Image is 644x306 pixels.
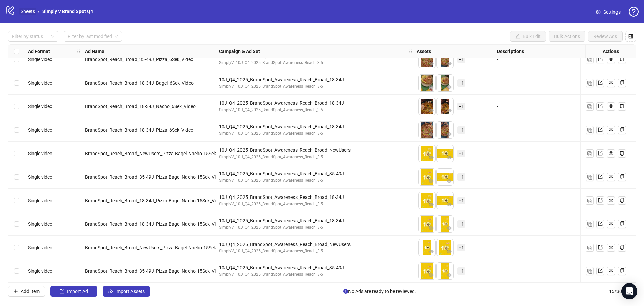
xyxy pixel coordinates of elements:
strong: Assets [417,48,431,55]
span: copy [620,268,624,273]
img: Duplicate [587,151,592,156]
div: Open Intercom Messenger [621,283,637,299]
div: SimplyV_10J_Q4_2025_BrandSpot_Awareness_Reach_3-5 [219,83,411,90]
span: export [598,127,603,132]
span: eye [429,179,434,183]
button: Preview [445,60,453,68]
span: eye [609,127,613,132]
div: 10J_Q4_2025_BrandSpot_Awareness_Reach_Broad_18-34J [219,193,411,201]
div: Resize Campaign & Ad Set column [412,45,414,58]
div: Resize Ad Name column [214,45,216,58]
img: Asset 1 [419,263,435,279]
div: 10J_Q4_2025_BrandSpot_Awareness_Reach_Broad_NewUsers [219,146,411,154]
span: control [628,34,633,39]
span: eye [609,57,613,61]
button: Preview [427,177,435,185]
button: Preview [427,248,435,256]
div: 10J_Q4_2025_BrandSpot_Awareness_Reach_Broad_18-34J [219,76,411,83]
img: Asset 2 [437,239,453,256]
span: eye [429,202,434,207]
div: 10J_Q4_2025_BrandSpot_Awareness_Reach_Broad_35-49J [219,264,411,271]
span: Single video [28,268,52,274]
button: Preview [445,177,453,185]
button: Duplicate [586,55,594,63]
span: Single video [28,80,52,86]
span: - [497,245,498,250]
span: - [497,57,498,62]
span: copy [620,198,624,203]
div: Select row 15 [8,259,25,283]
strong: Ad Name [85,48,104,55]
button: Duplicate [586,267,594,275]
div: 10J_Q4_2025_BrandSpot_Awareness_Reach_Broad_18-34J [219,217,411,224]
span: Single video [28,57,52,62]
span: holder [76,49,81,54]
img: Asset 2 [437,263,453,279]
strong: Campaign & Ad Set [219,48,260,55]
button: Preview [427,224,435,232]
span: holder [493,49,498,54]
span: export [598,104,603,108]
span: eye [447,61,452,66]
span: eye [447,108,452,113]
span: eye [609,151,613,156]
span: export [598,268,603,273]
img: Duplicate [587,81,592,86]
div: Select row 9 [8,118,25,142]
button: Preview [427,107,435,115]
img: Asset 1 [419,169,435,185]
span: export [598,57,603,61]
img: Asset 1 [419,216,435,232]
img: Asset 2 [437,51,453,68]
span: BrandSpot_Reach_Broad_18-34J_Pizza-Bagel-Nacho-15Sek_Video [85,198,223,203]
span: eye [447,85,452,89]
span: copy [620,57,624,61]
li: / [38,8,40,15]
span: eye [447,132,452,136]
span: BrandSpot_Reach_Broad_35-49J_Pizza-Bagel-Nacho-15Sek_Video [85,174,223,180]
span: eye [429,85,434,89]
div: SimplyV_10J_Q4_2025_BrandSpot_Awareness_Reach_3-5 [219,130,411,137]
span: eye [429,61,434,66]
span: copy [620,127,624,132]
img: Duplicate [587,128,592,133]
div: SimplyV_10J_Q4_2025_BrandSpot_Awareness_Reach_3-5 [219,107,411,113]
button: Duplicate [586,126,594,134]
img: Duplicate [587,269,592,274]
span: copy [620,80,624,85]
span: eye [429,249,434,254]
div: Select row 7 [8,71,25,95]
span: copy [620,245,624,250]
img: Duplicate [587,175,592,180]
span: export [598,245,603,250]
img: Asset 2 [437,75,453,91]
button: Preview [445,248,453,256]
span: BrandSpot_Reach_Broad_18-34J_Nacho_6Sek_Video [85,104,196,109]
img: Duplicate [587,57,592,62]
button: Preview [427,154,435,162]
img: Asset 2 [437,216,453,232]
span: Add Item [21,289,40,294]
span: + 1 [457,244,465,251]
div: Select row 6 [8,48,25,71]
span: export [598,198,603,203]
span: eye [609,104,613,108]
span: holder [211,49,215,54]
div: 10J_Q4_2025_BrandSpot_Awareness_Reach_Broad_NewUsers [219,241,411,248]
span: eye [429,108,434,113]
a: Simply V Brand Spot Q4 [41,8,94,15]
button: Duplicate [586,79,594,87]
div: SimplyV_10J_Q4_2025_BrandSpot_Awareness_Reach_3-5 [219,60,411,66]
span: + 1 [457,56,465,63]
span: eye [447,249,452,254]
button: Add Item [8,286,45,297]
button: Preview [427,83,435,91]
img: Asset 1 [419,122,435,138]
div: Select row 8 [8,95,25,118]
a: Settings [591,7,626,17]
div: 10J_Q4_2025_BrandSpot_Awareness_Reach_Broad_18-34J [219,123,411,130]
button: Preview [427,201,435,209]
div: Select all rows [8,45,25,58]
span: Single video [28,151,52,156]
span: copy [620,174,624,179]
